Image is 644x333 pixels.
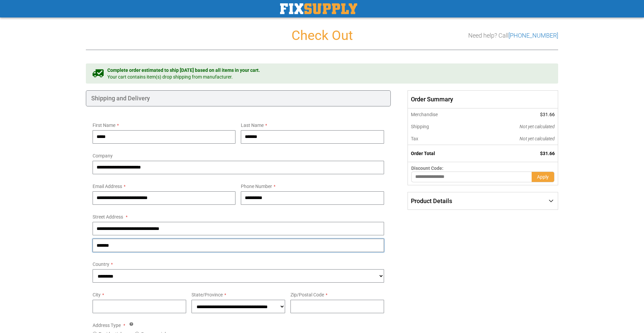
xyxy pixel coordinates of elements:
[93,292,101,297] span: City
[408,133,474,145] th: Tax
[408,108,474,121] th: Merchandise
[290,292,324,297] span: Zip/Postal Code
[280,3,357,14] img: Fix Industrial Supply
[93,214,123,220] span: Street Address
[280,3,357,14] a: store logo
[93,123,115,128] span: First Name
[192,292,223,297] span: State/Province
[537,174,549,180] span: Apply
[540,112,555,117] span: $31.66
[411,124,429,129] span: Shipping
[93,261,109,267] span: Country
[532,172,554,182] button: Apply
[508,32,558,39] a: [PHONE_NUMBER]
[411,197,452,204] span: Product Details
[241,123,264,128] span: Last Name
[540,151,555,156] span: $31.66
[520,124,555,129] span: Not yet calculated
[520,136,555,141] span: Not yet calculated
[411,151,435,156] strong: Order Total
[107,74,260,80] span: Your cart contains item(s) drop shipping from manufacturer.
[408,90,558,108] span: Order Summary
[411,165,443,171] span: Discount Code:
[468,32,558,39] h3: Need help? Call
[93,323,121,328] span: Address Type
[86,28,558,43] h1: Check Out
[93,184,122,189] span: Email Address
[86,90,391,106] div: Shipping and Delivery
[241,184,272,189] span: Phone Number
[107,67,260,74] span: Complete order estimated to ship [DATE] based on all items in your cart.
[93,153,113,158] span: Company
